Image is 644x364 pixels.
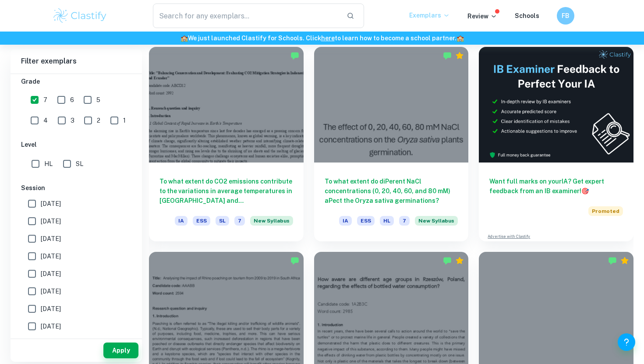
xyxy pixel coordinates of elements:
[234,216,245,226] span: 7
[216,216,229,226] span: SL
[380,216,394,226] span: HL
[44,159,53,169] span: HL
[290,51,299,60] img: Marked
[250,216,293,231] div: Starting from the May 2026 session, the ESS IA requirements have changed. We created this exempla...
[620,256,629,265] div: Premium
[588,206,623,216] span: Promoted
[52,7,108,25] img: Clastify logo
[561,11,571,21] h6: FB
[608,256,617,265] img: Marked
[443,256,452,265] img: Marked
[488,233,530,240] a: Advertise with Clastify
[41,322,61,331] span: [DATE]
[70,95,74,105] span: 6
[443,51,452,60] img: Marked
[21,77,131,86] h6: Grade
[409,11,450,20] p: Exemplars
[41,199,61,209] span: [DATE]
[123,116,126,125] span: 1
[41,216,61,226] span: [DATE]
[2,33,642,43] h6: We just launched Clastify for Schools. Click to learn how to become a school partner.
[415,216,458,226] span: New Syllabus
[618,333,635,351] button: Help and Feedback
[41,304,61,314] span: [DATE]
[455,51,464,60] div: Premium
[11,49,142,74] h6: Filter exemplars
[479,47,633,241] a: Want full marks on yourIA? Get expert feedback from an IB examiner!PromotedAdvertise with Clastify
[153,4,340,28] input: Search for any exemplars...
[325,177,458,205] h6: To what extent do diPerent NaCl concentrations (0, 20, 40, 60, and 80 mM) aPect the Oryza sativa ...
[479,47,633,163] img: Thumbnail
[456,35,464,42] span: 🏫
[339,216,352,226] span: IA
[489,177,623,196] h6: Want full marks on your IA ? Get expert feedback from an IB examiner!
[357,216,375,226] span: ESS
[43,116,48,125] span: 4
[76,159,83,169] span: SL
[180,35,188,42] span: 🏫
[581,187,589,194] span: 🎯
[193,216,210,226] span: ESS
[415,216,458,231] div: Starting from the May 2026 session, the ESS IA requirements have changed. We created this exempla...
[557,7,574,25] button: FB
[41,234,61,244] span: [DATE]
[103,343,138,358] button: Apply
[21,140,131,149] h6: Level
[159,177,293,205] h6: To what extent do CO2 emissions contribute to the variations in average temperatures in [GEOGRAPH...
[96,95,100,105] span: 5
[175,216,188,226] span: IA
[149,47,304,241] a: To what extent do CO2 emissions contribute to the variations in average temperatures in [GEOGRAPH...
[515,12,539,19] a: Schools
[321,35,335,42] a: here
[455,256,464,265] div: Premium
[41,269,61,279] span: [DATE]
[97,116,100,125] span: 2
[41,251,61,261] span: [DATE]
[71,116,74,125] span: 3
[467,11,497,21] p: Review
[41,286,61,296] span: [DATE]
[399,216,410,226] span: 7
[43,95,47,105] span: 7
[314,47,469,241] a: To what extent do diPerent NaCl concentrations (0, 20, 40, 60, and 80 mM) aPect the Oryza sativa ...
[290,256,299,265] img: Marked
[250,216,293,226] span: New Syllabus
[21,183,131,193] h6: Session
